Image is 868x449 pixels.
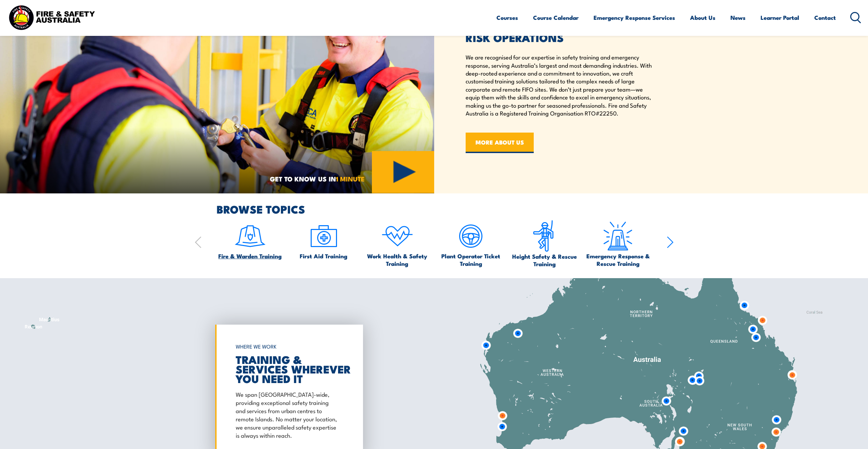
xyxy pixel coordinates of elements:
[218,220,282,260] a: Fire & Warden Training
[584,252,651,267] span: Emergency Response & Rescue Training
[466,53,653,117] p: We are recognised for our expertise in safety training and emergency response, serving Australia’...
[761,9,799,27] a: Learner Portal
[594,9,675,27] a: Emergency Response Services
[602,220,634,252] img: Emergency Response Icon
[466,13,653,42] h2: CORPORATE TRAINING AND HIGH-RISK OPERATIONS
[234,220,266,252] img: icon-1
[236,340,339,353] h6: WHERE WE WORK
[584,220,651,267] a: Emergency Response & Rescue Training
[217,204,674,214] h2: BROWSE TOPICS
[364,252,431,267] span: Work Health & Safety Training
[511,220,578,268] a: Height Safety & Rescue Training
[814,9,836,27] a: Contact
[533,9,579,27] a: Course Calendar
[730,9,746,27] a: News
[364,220,431,267] a: Work Health & Safety Training
[455,220,487,252] img: icon-5
[437,252,504,267] span: Plant Operator Ticket Training
[437,220,504,267] a: Plant Operator Ticket Training
[236,390,339,439] p: We span [GEOGRAPHIC_DATA]-wide, providing exceptional safety training and services from urban cen...
[496,9,518,27] a: Courses
[511,253,578,268] span: Height Safety & Rescue Training
[218,252,282,260] span: Fire & Warden Training
[466,133,534,153] a: MORE ABOUT US
[236,354,339,383] h2: TRAINING & SERVICES WHEREVER YOU NEED IT
[336,174,365,183] strong: 1 MINUTE
[528,220,560,253] img: icon-6
[308,220,340,252] img: icon-2
[381,220,413,252] img: icon-4
[270,176,365,182] span: GET TO KNOW US IN
[300,252,347,260] span: First Aid Training
[690,9,715,27] a: About Us
[300,220,347,260] a: First Aid Training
